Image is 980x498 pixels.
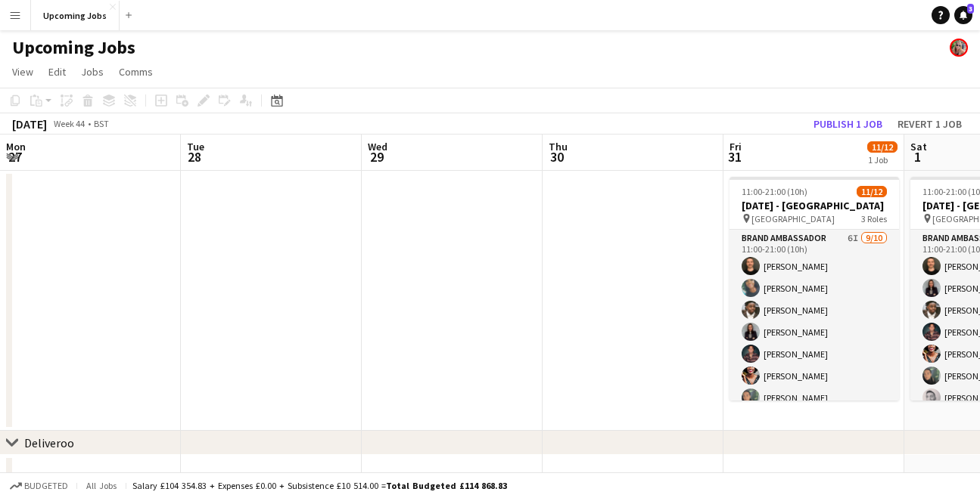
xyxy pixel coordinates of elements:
[94,118,109,129] div: BST
[868,154,897,165] div: 1 Job
[910,140,927,153] span: Sat
[861,213,887,224] span: 3 Roles
[83,480,120,491] span: All jobs
[727,148,742,165] span: 31
[546,148,568,165] span: 30
[807,114,888,134] button: Publish 1 job
[867,141,898,153] span: 11/12
[12,36,135,59] h1: Upcoming Jobs
[954,6,972,24] a: 3
[730,230,899,478] app-card-role: Brand Ambassador6I9/1011:00-21:00 (10h)[PERSON_NAME][PERSON_NAME][PERSON_NAME][PERSON_NAME][PERSO...
[185,148,204,165] span: 28
[967,4,974,14] span: 3
[950,39,968,57] app-user-avatar: Jade Beasley
[368,140,387,153] span: Wed
[31,1,120,30] button: Upcoming Jobs
[24,435,74,450] div: Deliveroo
[549,140,568,153] span: Thu
[8,478,70,494] button: Budgeted
[12,116,47,131] div: [DATE]
[891,114,968,134] button: Revert 1 job
[50,118,88,129] span: Week 44
[48,65,66,79] span: Edit
[132,480,507,491] div: Salary £104 354.83 + Expenses £0.00 + Subsistence £10 514.00 =
[730,140,742,153] span: Fri
[12,65,33,79] span: View
[113,62,159,82] a: Comms
[81,65,104,79] span: Jobs
[366,148,387,165] span: 29
[730,177,899,401] app-job-card: 11:00-21:00 (10h)11/12[DATE] - [GEOGRAPHIC_DATA] [GEOGRAPHIC_DATA]3 RolesBrand Ambassador6I9/1011...
[857,186,887,197] span: 11/12
[908,148,927,165] span: 1
[187,140,204,153] span: Tue
[6,62,39,82] a: View
[42,62,72,82] a: Edit
[742,186,807,197] span: 11:00-21:00 (10h)
[6,140,26,153] span: Mon
[4,148,26,165] span: 27
[730,199,899,212] h3: [DATE] - [GEOGRAPHIC_DATA]
[386,480,507,491] span: Total Budgeted £114 868.83
[119,65,153,79] span: Comms
[24,481,68,491] span: Budgeted
[75,62,110,82] a: Jobs
[751,213,835,224] span: [GEOGRAPHIC_DATA]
